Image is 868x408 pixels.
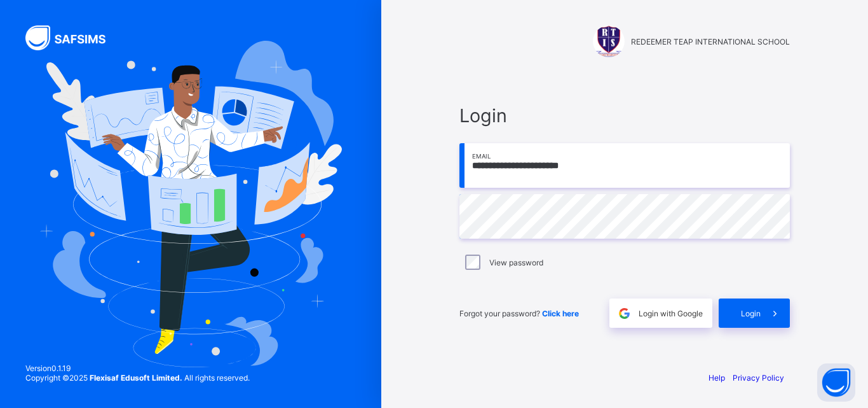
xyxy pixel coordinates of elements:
[489,258,543,267] label: View password
[733,373,784,383] a: Privacy Policy
[741,309,761,318] span: Login
[39,41,342,367] img: Hero Image
[631,37,790,46] span: REDEEMER TEAP INTERNATIONAL SCHOOL
[25,363,250,373] span: Version 0.1.19
[459,104,790,127] span: Login
[459,309,579,318] span: Forgot your password?
[25,25,121,50] img: SAFSIMS Logo
[90,373,182,383] strong: Flexisaf Edusoft Limited.
[617,306,632,321] img: google.396cfc9801f0270233282035f929180a.svg
[817,363,855,402] button: Open asap
[639,309,703,318] span: Login with Google
[25,373,250,383] span: Copyright © 2025 All rights reserved.
[542,309,579,318] a: Click here
[709,373,725,383] a: Help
